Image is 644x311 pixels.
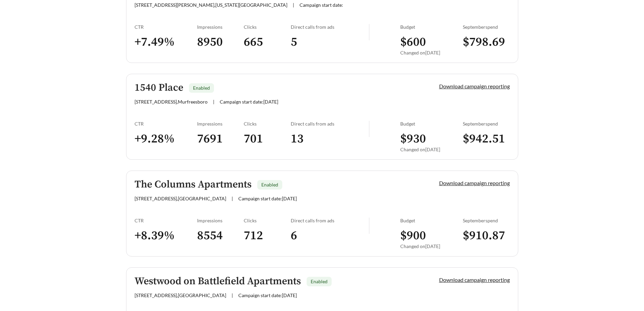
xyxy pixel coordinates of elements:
a: Download campaign reporting [439,83,510,89]
div: Clicks [244,24,291,30]
div: Direct calls from ads [291,24,369,30]
img: line [369,121,369,137]
div: September spend [463,218,510,223]
h3: $ 900 [400,228,463,243]
h3: 712 [244,228,291,243]
h5: The Columns Apartments [135,179,252,190]
div: September spend [463,121,510,127]
h5: Westwood on Battlefield Apartments [135,276,301,287]
img: line [369,218,369,234]
h3: 8950 [197,35,244,50]
span: Enabled [193,85,210,91]
a: The Columns ApartmentsEnabled[STREET_ADDRESS],[GEOGRAPHIC_DATA]|Campaign start date:[DATE]Downloa... [126,171,518,257]
div: Budget [400,121,463,127]
a: Download campaign reporting [439,180,510,186]
span: [STREET_ADDRESS][PERSON_NAME] , [US_STATE][GEOGRAPHIC_DATA] [135,2,287,8]
h3: $ 798.69 [463,35,510,50]
div: Changed on [DATE] [400,243,463,249]
h3: + 8.39 % [135,228,197,243]
span: | [232,196,233,201]
h5: 1540 Place [135,82,183,93]
div: Changed on [DATE] [400,50,463,55]
a: 1540 PlaceEnabled[STREET_ADDRESS],Murfreesboro|Campaign start date:[DATE]Download campaign report... [126,74,518,160]
div: Budget [400,218,463,223]
span: | [232,292,233,298]
h3: $ 910.87 [463,228,510,243]
div: Budget [400,24,463,30]
h3: 701 [244,131,291,147]
div: CTR [135,218,197,223]
h3: 8554 [197,228,244,243]
h3: $ 942.51 [463,131,510,147]
img: line [369,24,369,40]
div: Impressions [197,218,244,223]
div: Changed on [DATE] [400,147,463,152]
span: Campaign start date: [DATE] [238,196,297,201]
h3: 5 [291,35,369,50]
h3: $ 600 [400,35,463,50]
h3: 6 [291,228,369,243]
span: Campaign start date: [300,2,343,8]
span: [STREET_ADDRESS] , [GEOGRAPHIC_DATA] [135,196,226,201]
span: [STREET_ADDRESS] , Murfreesboro [135,99,208,105]
div: Clicks [244,121,291,127]
h3: 13 [291,131,369,147]
div: Clicks [244,218,291,223]
span: Enabled [261,182,278,187]
div: September spend [463,24,510,30]
div: Impressions [197,24,244,30]
h3: + 7.49 % [135,35,197,50]
h3: 665 [244,35,291,50]
div: CTR [135,24,197,30]
span: Enabled [311,279,328,284]
h3: $ 930 [400,131,463,147]
span: [STREET_ADDRESS] , [GEOGRAPHIC_DATA] [135,292,226,298]
div: Impressions [197,121,244,127]
h3: + 9.28 % [135,131,197,147]
span: | [213,99,214,105]
div: Direct calls from ads [291,121,369,127]
span: Campaign start date: [DATE] [238,292,297,298]
div: Direct calls from ads [291,218,369,223]
a: Download campaign reporting [439,276,510,283]
h3: 7691 [197,131,244,147]
span: | [293,2,294,8]
div: CTR [135,121,197,127]
span: Campaign start date: [DATE] [220,99,278,105]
